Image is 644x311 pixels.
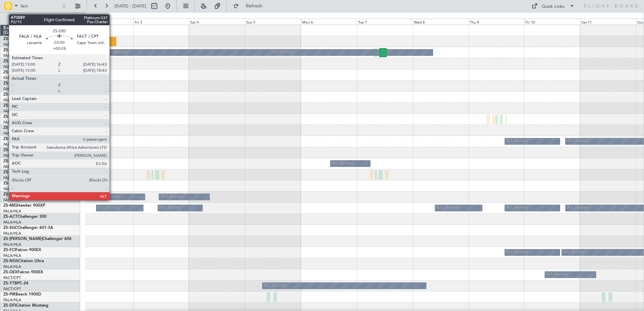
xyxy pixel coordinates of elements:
[3,131,21,136] a: FACT/CPT
[3,104,35,108] a: ZS-SRUPremier I
[3,159,37,163] a: ZS-DCALearjet 45
[3,42,21,47] a: FACT/CPT
[3,270,43,274] a: ZS-DEXFalcon 900EX
[413,19,469,25] div: Wed 8
[3,220,21,225] a: FALA/HLA
[7,13,73,24] button: All Aircraft
[3,304,16,308] span: ZS-DFI
[563,247,585,257] div: A/C Booked
[3,153,21,158] a: FACT/CPT
[3,193,36,197] a: ZS-PSALearjet 60
[3,75,20,80] a: FABA/null
[507,203,528,213] div: A/C Booked
[3,237,71,241] a: ZS-[PERSON_NAME]Challenger 604
[528,1,578,11] button: Quick Links
[3,87,21,92] a: FACT/CPT
[87,13,98,19] div: [DATE]
[3,248,41,252] a: ZS-FCIFalcon 900EX
[3,137,47,141] a: ZS-LMFNextant 400XTi
[3,148,17,152] span: ZS-KAT
[3,226,18,230] span: ZS-SGC
[357,19,413,25] div: Tue 7
[547,270,568,280] div: A/C Booked
[3,237,42,241] span: ZS-[PERSON_NAME]
[189,19,245,25] div: Sat 4
[3,59,18,63] span: ZS-KHT
[115,3,146,9] span: [DATE] - [DATE]
[567,203,588,213] div: A/C Booked
[3,70,35,74] a: ZS-TLHPC12/NG
[3,186,22,192] a: FAOR/JNB
[3,53,21,58] a: FACT/CPT
[3,226,53,230] a: ZS-SGCChallenger 601-3A
[3,292,41,297] a: ZS-PIRBeech 1900D
[240,4,268,8] span: Refresh
[21,1,59,11] input: Airport
[3,298,21,303] a: FALA/HLA
[3,209,21,214] a: FALA/HLA
[469,19,524,25] div: Thu 9
[301,19,357,25] div: Mon 6
[3,70,17,74] span: ZS-TLH
[3,215,46,219] a: ZS-ACTChallenger 300
[98,192,119,202] div: A/C Booked
[3,148,28,152] a: ZS-KATPC-24
[3,37,27,41] a: ZS-ERSPC12
[230,1,270,11] button: Refresh
[3,198,21,203] a: FALA/HLA
[133,19,189,25] div: Fri 3
[332,159,353,169] div: A/C Booked
[3,259,44,263] a: ZS-NGSCitation Ultra
[98,203,119,213] div: A/C Booked
[3,170,35,174] a: ZS-LRJLearjet 45
[3,93,17,97] span: ZS-TTH
[3,115,17,119] span: ZS-PPG
[3,115,54,119] a: ZS-PPGSuper King Air 200
[3,64,21,69] a: FACT/CPT
[245,19,301,25] div: Sun 5
[3,292,15,297] span: ZS-PIR
[3,126,54,130] a: ZS-PZUSuper King Air 200
[3,264,21,269] a: FALA/HLA
[3,37,17,41] span: ZS-ERS
[3,126,17,130] span: ZS-PZU
[3,104,18,108] span: ZS-SRU
[160,203,181,213] div: A/C Booked
[542,3,565,10] div: Quick Links
[3,231,21,236] a: FALA/HLA
[3,281,17,285] span: ZS-YTB
[3,93,54,97] a: ZS-TTHCessna Citation M2
[3,181,18,185] span: ZS-AJD
[3,120,21,125] a: FALA/HLA
[3,175,21,180] a: FALA/HLA
[3,242,21,247] a: FALA/HLA
[162,192,183,202] div: A/C Booked
[3,304,49,308] a: ZS-DFICitation Mustang
[524,19,580,25] div: Fri 10
[3,170,16,174] span: ZS-LRJ
[3,98,21,103] a: FACT/CPT
[3,81,27,85] a: ZS-FTGPC12
[3,59,35,63] a: ZS-KHTPC12/NG
[3,270,18,274] span: ZS-DEX
[3,281,28,285] a: ZS-YTBPC-24
[3,248,15,252] span: ZS-FCI
[3,204,45,208] a: ZS-MIGHawker 900XP
[3,275,21,280] a: FACT/CPT
[3,159,18,163] span: ZS-DCA
[3,164,21,169] a: FACT/CPT
[18,16,71,21] span: All Aircraft
[3,48,17,52] span: ZS-RVL
[77,19,133,25] div: Thu 2
[3,215,18,219] span: ZS-ACT
[272,47,294,58] div: A/C Booked
[437,203,458,213] div: A/C Booked
[507,136,528,146] div: A/C Booked
[3,181,42,185] a: ZS-AJDLearjet 45XR
[567,136,588,146] div: A/C Booked
[3,204,17,208] span: ZS-MIG
[3,253,21,258] a: FALA/HLA
[3,81,17,85] span: ZS-FTG
[3,109,21,114] a: FALA/HLA
[580,19,636,25] div: Sat 11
